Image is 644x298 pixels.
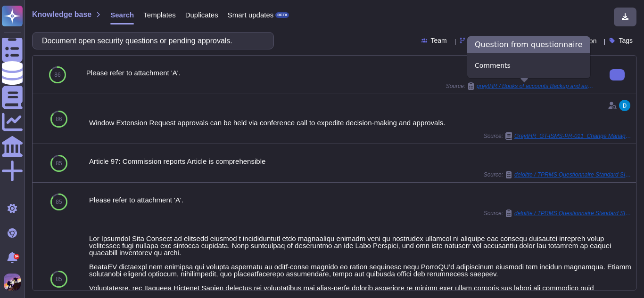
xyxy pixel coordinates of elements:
[56,199,62,205] span: 85
[32,11,91,18] span: Knowledge base
[619,37,633,44] span: Tags
[514,172,632,177] span: deloitte / TPRMS Questionnaire Standard SIG 2025 Core 1208
[467,53,590,78] div: Comments
[56,276,62,282] span: 85
[56,161,62,166] span: 85
[514,210,632,216] span: deloitte / TPRMS Questionnaire Standard SIG 2025 Core 1208
[110,11,134,18] span: Search
[514,133,632,139] span: GreytHR_GT-ISMS-PR-011_Change Management Procedure_v1.3.docx.pdf
[56,116,62,122] span: 86
[467,36,590,53] h3: Question from questionnaire
[2,272,27,292] button: user
[484,171,632,178] span: Source:
[37,32,264,49] input: Search a question or template...
[484,132,632,140] span: Source:
[477,83,594,89] span: greytHR / Books of accounts Backup and audit trail (2) (1) (1)
[275,12,289,18] div: BETA
[446,82,594,90] span: Source:
[4,274,21,290] img: user
[143,11,175,18] span: Templates
[89,196,632,203] div: Please refer to attachment 'A'.
[86,69,594,76] div: Please refer to attachment 'A'.
[89,158,632,165] div: Article 97: Commission reports Article is comprehensible
[484,209,632,217] span: Source:
[185,11,218,18] span: Duplicates
[89,119,632,126] div: Window Extension Request approvals can be held via conference call to expedite decision-making an...
[431,37,447,44] span: Team
[228,11,274,18] span: Smart updates
[54,72,60,78] span: 86
[619,100,630,111] img: user
[14,254,19,259] div: 9+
